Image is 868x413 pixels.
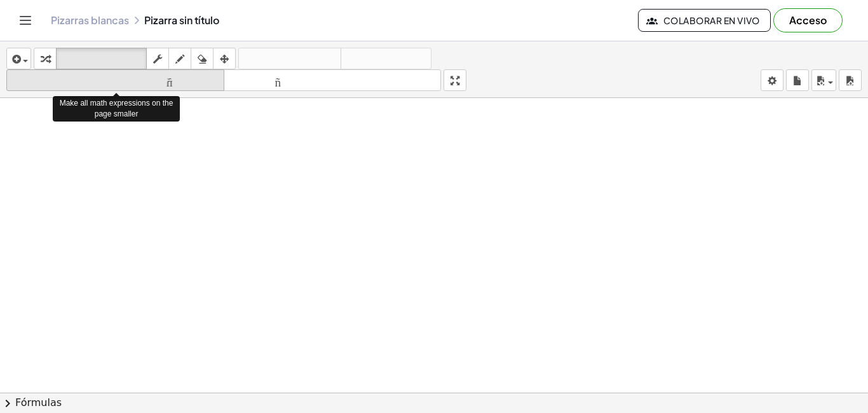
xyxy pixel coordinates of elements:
font: Fórmulas [15,396,62,409]
font: deshacer [241,53,338,65]
font: tamaño_del_formato [227,74,438,87]
a: Pizarras blancas [51,14,129,27]
font: teclado [59,53,144,65]
font: tamaño_del_formato [10,74,221,87]
button: rehacer [341,48,431,69]
font: Colaborar en vivo [663,15,760,26]
button: Colaborar en vivo [638,9,771,32]
font: Acceso [789,13,827,27]
button: teclado [56,48,147,69]
button: Acceso [773,8,843,32]
button: Cambiar navegación [15,10,36,31]
font: rehacer [344,53,428,65]
button: deshacer [238,48,341,69]
button: tamaño_del_formato [224,69,442,91]
div: Make all math expressions on the page smaller [53,96,180,122]
button: tamaño_del_formato [6,69,224,91]
font: Pizarras blancas [51,13,129,27]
